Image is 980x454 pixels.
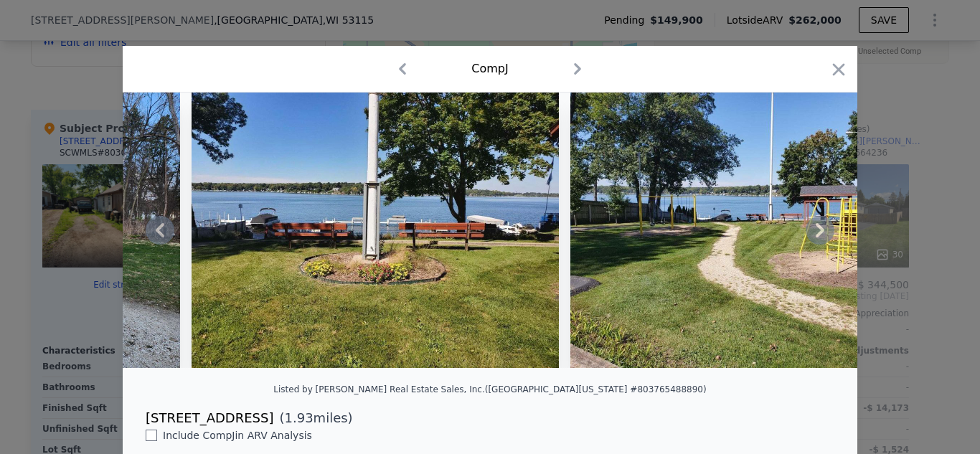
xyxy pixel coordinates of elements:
[192,93,559,368] img: Property Img
[157,430,318,441] span: Include Comp J in ARV Analysis
[273,384,706,394] div: Listed by [PERSON_NAME] Real Estate Sales, Inc. ([GEOGRAPHIC_DATA][US_STATE] #803765488890)
[146,408,273,428] div: [STREET_ADDRESS]
[273,408,352,428] span: ( miles)
[570,93,938,368] img: Property Img
[471,60,508,77] div: Comp J
[285,410,314,425] span: 1.93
